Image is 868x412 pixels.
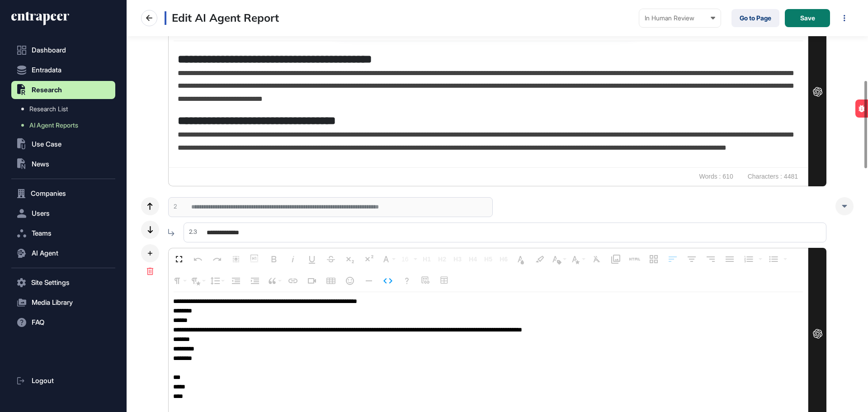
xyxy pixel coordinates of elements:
span: FAQ [32,319,44,326]
a: Logout [11,372,115,390]
button: Italic (Ctrl+I) [284,250,302,268]
span: Teams [32,230,52,237]
button: Media Library [11,294,115,312]
button: AI Agent [11,244,115,262]
button: Inline Style [569,250,586,268]
a: Research List [16,101,115,117]
button: Clear Formatting [588,250,605,268]
span: 16 [400,256,413,263]
button: Line Height [208,272,226,290]
button: H4 [466,250,480,268]
a: Dashboard [11,41,115,59]
button: Redo (Ctrl+Shift+Z) [208,250,226,268]
button: Select All [227,250,245,268]
span: Research [32,86,62,94]
button: FAQ [11,313,115,331]
span: AI Agent [32,250,58,257]
button: Responsive Layout [645,250,662,268]
button: Users [11,204,115,223]
button: H2 [435,250,449,268]
button: Align Justify [721,250,738,268]
span: Research List [29,105,68,113]
button: Research [11,81,115,99]
span: H1 [420,256,434,263]
span: News [32,161,49,168]
button: Underline (Ctrl+U) [303,250,321,268]
button: Site Settings [11,274,115,292]
button: H3 [451,250,464,268]
div: 2.3 [184,227,197,237]
button: Help (Ctrl+/) [398,272,415,290]
button: Entradata [11,61,115,79]
span: H5 [481,256,495,263]
button: Align Center [683,250,700,268]
span: H4 [466,256,480,263]
div: In Human Review [645,14,715,22]
button: Media Library [607,250,624,268]
button: Background Color [531,250,548,268]
span: AI Agent Reports [29,122,78,129]
span: Entradata [32,66,61,74]
span: H3 [451,256,464,263]
button: Font Family [379,250,396,268]
span: Logout [32,377,54,384]
span: Words : 610 [694,168,737,186]
button: Table Builder [436,272,453,290]
span: Media Library [32,299,73,306]
button: Save [785,9,830,27]
button: News [11,155,115,173]
button: Use Case [11,135,115,153]
button: H5 [481,250,495,268]
span: Save [800,15,815,21]
span: Characters : 4481 [743,168,802,186]
button: Align Right [702,250,719,268]
button: 16 [398,250,418,268]
button: Ordered List [740,250,757,268]
button: Quote [265,272,283,290]
a: AI Agent Reports [16,117,115,133]
button: Increase Indent (Ctrl+]) [246,272,264,290]
button: Insert Video [303,272,321,290]
button: Strikethrough (Ctrl+S) [322,250,340,268]
button: H1 [420,250,434,268]
span: Use Case [32,141,61,148]
button: Companies [11,185,115,203]
button: Bold (Ctrl+B) [265,250,283,268]
button: Text Color [512,250,529,268]
div: 2 [168,202,177,211]
span: Site Settings [31,279,70,286]
button: Add HTML [626,250,643,268]
span: H6 [497,256,510,263]
button: Paragraph Style [189,272,207,290]
button: Superscript [360,250,377,268]
button: Inline Class [550,250,567,268]
button: Add source URL [417,272,434,290]
span: H2 [435,256,449,263]
button: Insert Link (Ctrl+K) [284,272,302,290]
button: Decrease Indent (Ctrl+[) [227,272,245,290]
button: Subscript [341,250,359,268]
button: H6 [497,250,510,268]
button: Teams [11,224,115,242]
a: Go to Page [731,9,779,27]
span: Companies [31,190,66,197]
button: Show blocks [246,250,264,268]
button: Insert Table [322,272,340,290]
span: Dashboard [32,47,66,54]
h3: Edit AI Agent Report [165,11,279,25]
span: Users [32,210,50,217]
